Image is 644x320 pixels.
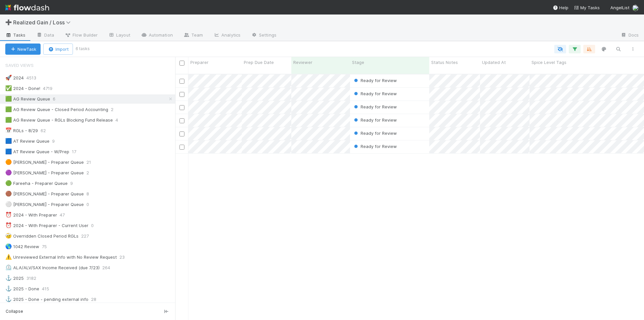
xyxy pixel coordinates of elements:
div: Ready for Review [353,90,397,97]
a: Data [31,30,59,41]
div: [PERSON_NAME] - Preparer Queue [5,158,84,166]
div: Unreviewed External Info with No Review Request [5,253,117,261]
span: 6 [53,95,62,103]
div: Ready for Review [353,103,397,110]
span: ⏰ [5,212,12,218]
span: 📅 [5,128,12,133]
span: Tasks [5,32,26,38]
input: Toggle Row Selected [179,79,184,84]
input: Toggle Row Selected [179,105,184,110]
span: Ready for Review [353,104,397,109]
span: 0 [91,221,100,230]
span: 415 [42,285,56,293]
button: NewTask [5,44,41,55]
img: logo-inverted-e16ddd16eac7371096b0.svg [5,2,49,13]
span: ➕ [5,19,12,25]
div: 2024 - With Preparer - Current User [5,221,88,230]
div: [PERSON_NAME] - Preparer Queue [5,200,84,209]
span: Spice Level Tags [531,59,566,66]
span: 4719 [43,84,59,93]
div: Ready for Review [353,130,397,136]
span: 🟢 [5,180,12,186]
div: AT Review Queue - W/Prep [5,148,69,156]
span: 🟩 [5,117,12,123]
small: 6 tasks [76,46,90,52]
div: Ready for Review [353,117,397,123]
span: 🌎 [5,244,12,249]
div: AG Review Queue [5,95,50,103]
span: 227 [81,232,95,240]
span: Ready for Review [353,144,397,149]
span: Saved Views [5,59,34,72]
a: Flow Builder [59,30,103,41]
div: 2025 [5,274,24,282]
span: Prep Due Date [244,59,274,66]
div: 2025 - Done - pending external info [5,295,88,304]
span: 75 [42,243,53,251]
span: 62 [41,127,52,135]
span: 🤕 [5,233,12,239]
div: AG Review Queue - Closed Period Accounting [5,105,108,114]
div: 1042 Review [5,243,39,251]
span: Updated At [482,59,506,66]
span: 8 [86,190,96,198]
div: [PERSON_NAME] - Preparer Queue [5,190,84,198]
span: Status Notes [431,59,458,66]
input: Toggle Row Selected [179,92,184,97]
span: ⚠️ [5,254,12,260]
input: Toggle Row Selected [179,131,184,136]
span: 🟦 [5,149,12,154]
span: 🟩 [5,106,12,112]
a: My Tasks [574,4,600,11]
span: 4513 [26,74,43,82]
span: 4 [115,116,125,124]
div: RGLs - 8/29 [5,127,38,135]
img: avatar_45ea4894-10ca-450f-982d-dabe3bd75b0b.png [632,5,639,11]
span: 17 [72,148,83,156]
span: ✅ [5,85,12,91]
input: Toggle Row Selected [179,145,184,150]
span: Reviewer [293,59,312,66]
span: 2 [111,105,120,114]
span: Ready for Review [353,91,397,96]
span: 264 [102,264,117,272]
span: 🟤 [5,191,12,196]
a: Automation [136,30,178,41]
span: AngelList [610,5,629,10]
a: Team [178,30,208,41]
span: My Tasks [574,5,600,10]
span: 0 [86,200,96,209]
span: Ready for Review [353,117,397,123]
input: Toggle Row Selected [179,118,184,123]
div: 2024 - Done! [5,84,40,93]
span: 🟠 [5,159,12,165]
span: 🟦 [5,138,12,144]
span: 9 [70,179,80,188]
span: 🚀 [5,75,12,80]
div: AG Review Queue - RGLs Blocking Fund Release [5,116,113,124]
span: 47 [60,211,71,219]
span: Stage [352,59,364,66]
span: Ready for Review [353,78,397,83]
div: AT Review Queue [5,137,49,145]
span: ⚓ [5,296,12,302]
div: Fareeha - Preparer Queue [5,179,68,188]
div: [PERSON_NAME] - Preparer Queue [5,169,84,177]
div: 2025 - Done [5,285,39,293]
a: Docs [615,30,644,41]
a: Layout [103,30,136,41]
a: Settings [246,30,282,41]
input: Toggle All Rows Selected [179,61,184,66]
span: 2 [86,169,96,177]
span: 21 [86,158,98,166]
span: ⏲️ [5,265,12,270]
div: ALA/ALV/SAX Income Received (due 7/23) [5,264,100,272]
span: Realized Gain / Loss [13,19,74,26]
span: 23 [119,253,131,261]
span: ⚓ [5,286,12,291]
div: 2024 [5,74,24,82]
span: ⚪ [5,201,12,207]
a: Analytics [208,30,246,41]
span: 🟣 [5,170,12,175]
span: Flow Builder [65,32,98,38]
